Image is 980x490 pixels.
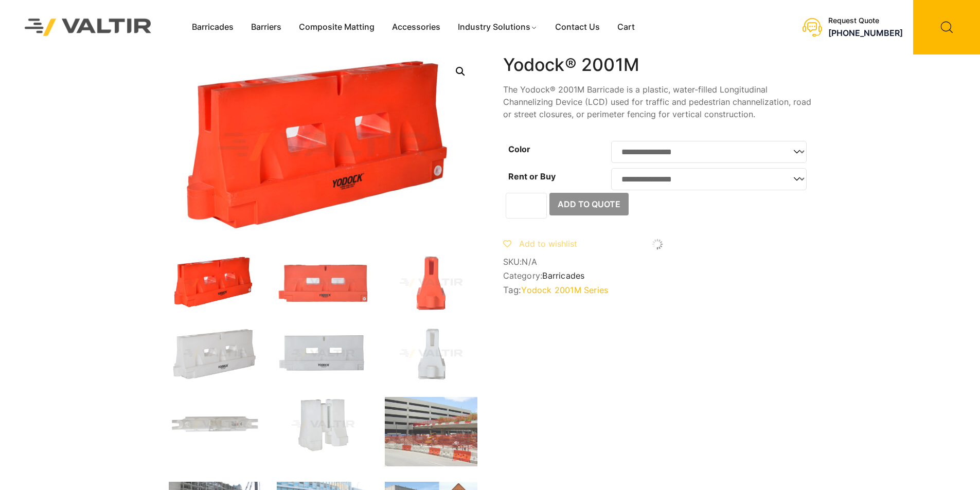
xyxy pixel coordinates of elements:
[503,55,812,76] h1: Yodock® 2001M
[277,255,369,311] img: 2001M_Org_Front.jpg
[169,397,261,452] img: 2001M_Nat_Top.jpg
[290,20,383,35] a: Composite Matting
[11,5,165,49] img: Valtir Rentals
[183,20,242,35] a: Barricades
[503,271,812,281] span: Category:
[503,257,812,267] span: SKU:
[385,397,477,466] img: Convention Center Construction Project
[508,144,530,154] label: Color
[385,326,477,382] img: 2001M_Nat_Side.jpg
[522,257,537,267] span: N/A
[503,285,812,295] span: Tag:
[277,397,369,452] img: 2001M_Org_Top.jpg
[242,20,290,35] a: Barriers
[169,255,261,311] img: 2001M_Org_3Q.jpg
[383,20,449,35] a: Accessories
[506,193,547,219] input: Product quantity
[546,20,609,35] a: Contact Us
[609,20,644,35] a: Cart
[503,83,812,120] p: The Yodock® 2001M Barricade is a plastic, water-filled Longitudinal Channelizing Device (LCD) use...
[277,326,369,382] img: 2001M_Nat_Front.jpg
[449,20,546,35] a: Industry Solutions
[542,270,584,281] a: Barricades
[828,16,903,25] div: Request Quote
[169,326,261,382] img: 2001M_Nat_3Q.jpg
[385,255,477,311] img: 2001M_Org_Side.jpg
[549,193,629,215] button: Add to Quote
[521,285,608,295] a: Yodock 2001M Series
[828,28,903,38] a: [PHONE_NUMBER]
[508,171,556,182] label: Rent or Buy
